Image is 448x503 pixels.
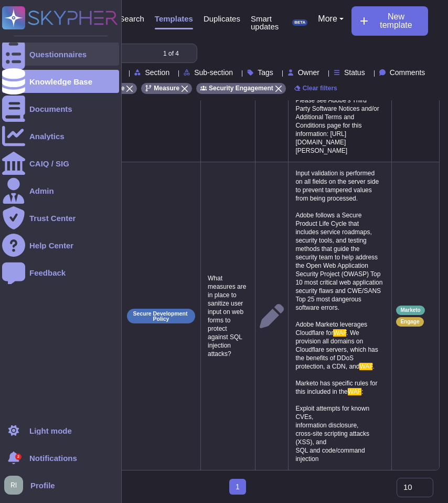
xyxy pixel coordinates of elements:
[303,85,337,91] span: Clear filters
[318,15,337,23] span: More
[295,388,371,463] span: : Exploit attempts for known CVEs, information disclosure, cross-site scripting attacks (XSS), an...
[155,15,193,23] span: Templates
[29,454,77,462] span: Notifications
[205,271,251,361] p: What measures are in place to sanitize user input on web forms to protect against SQL injection a...
[29,427,72,435] div: Light mode
[204,15,240,23] span: Duplicates
[154,85,179,91] span: Measure
[318,15,344,23] button: More
[292,19,307,26] div: BETA
[29,132,65,140] div: Analytics
[2,70,119,93] a: Knowledge Base
[2,152,119,175] a: CAIQ / SIG
[390,69,425,76] span: Comments
[119,15,144,23] span: Search
[29,105,72,113] div: Documents
[29,50,87,58] div: Questionnaires
[258,69,273,76] span: Tags
[2,124,119,148] a: Analytics
[2,43,119,66] a: Questionnaires
[29,160,69,167] div: CAIQ / SIG
[295,329,380,370] span: . We provision all domains on Cloudflare servers, which has the benefits of DDoS protection, a CD...
[2,97,119,120] a: Documents
[2,234,119,257] a: Help Center
[2,474,30,497] button: user
[372,13,420,29] span: New template
[29,78,92,86] div: Knowledge Base
[4,476,23,495] img: user
[15,454,22,460] div: 2
[333,329,346,337] span: WAF
[351,6,428,36] button: New template
[145,69,169,76] span: Section
[163,50,179,57] div: 1 of 4
[2,261,119,284] a: Feedback
[194,69,233,76] span: Sub-section
[359,363,372,370] span: WAF
[298,69,319,76] span: Owner
[295,170,384,337] span: Input validation is performed on all fields on the server side to prevent tampered values from be...
[209,85,273,91] span: Security Engagement
[29,187,54,195] div: Admin
[400,308,420,313] span: Marketo
[29,269,66,277] div: Feedback
[344,69,365,76] span: Status
[295,363,379,395] span: . Marketo has specific rules for this included in the
[2,206,119,229] a: Trust Center
[2,179,119,202] a: Admin
[251,15,290,30] span: Smart updates
[29,242,73,249] div: Help Center
[348,388,361,395] span: WAF
[30,481,55,489] span: Profile
[229,479,246,495] span: 1
[131,311,191,322] p: Secure Development Policy
[400,319,419,324] span: Engage
[29,214,76,222] div: Trust Center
